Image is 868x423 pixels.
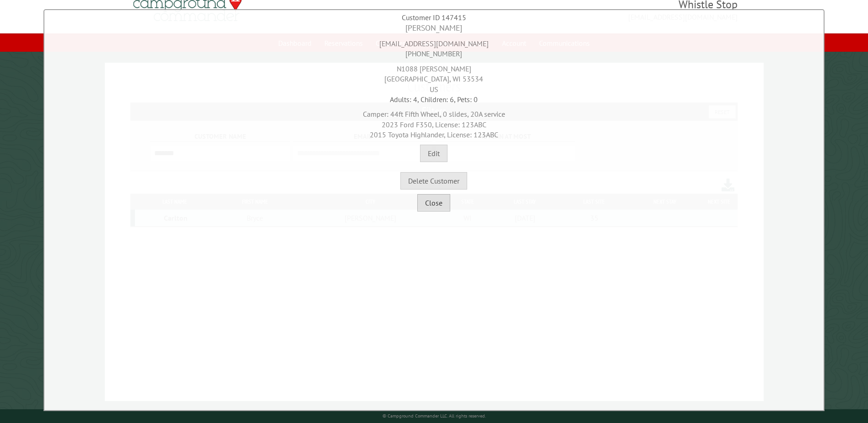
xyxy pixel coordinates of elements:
small: © Campground Commander LLC. All rights reserved. [383,413,486,419]
div: [PERSON_NAME] [47,22,821,34]
button: Edit [420,145,447,162]
div: Customer ID 147415 [47,12,821,22]
button: Delete Customer [400,172,467,190]
div: [EMAIL_ADDRESS][DOMAIN_NAME] [PHONE_NUMBER] [47,34,821,59]
span: 2015 Toyota Highlander, License: 123ABC [370,130,498,139]
div: Camper: 44ft Fifth Wheel, 0 slides, 20A service [47,104,821,140]
span: 2023 Ford F350, License: 123ABC [382,120,486,129]
div: N1088 [PERSON_NAME] [GEOGRAPHIC_DATA], WI 53534 US [47,59,821,94]
button: Close [417,194,450,211]
div: Adults: 4, Children: 6, Pets: 0 [47,94,821,104]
